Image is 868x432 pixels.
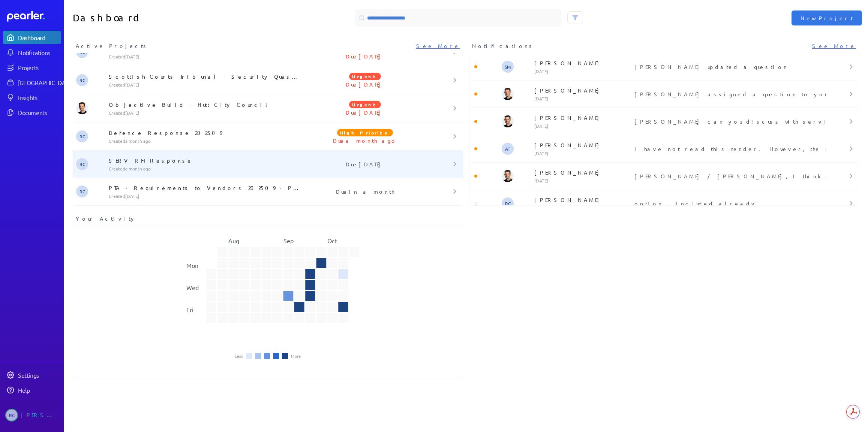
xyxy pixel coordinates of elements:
[3,91,61,104] a: Insights
[3,61,61,74] a: Projects
[502,170,514,182] img: James Layton
[109,54,300,60] p: Created [DATE]
[534,150,632,156] p: [DATE]
[109,193,300,199] p: Created [DATE]
[300,160,430,168] p: Due [DATE]
[502,115,514,127] img: James Layton
[534,196,632,203] p: [PERSON_NAME]
[502,61,514,73] span: Stuart Meyers
[416,42,460,50] a: See More
[634,90,823,98] p: [PERSON_NAME] assigned a question to you
[534,59,632,67] p: [PERSON_NAME]
[3,106,61,119] a: Documents
[3,406,61,425] a: RC[PERSON_NAME]
[300,188,430,195] p: Due in a month
[109,138,300,144] p: Created a month ago
[109,73,300,80] p: Scottish Courts Tribunal - Security Questions
[73,9,265,27] h1: Dashboard
[472,42,534,50] span: Notifications
[18,64,60,71] div: Projects
[534,96,632,102] p: [DATE]
[792,10,862,25] button: New Project
[634,63,823,70] p: [PERSON_NAME] updated a question
[18,34,60,41] div: Dashboard
[634,172,823,180] p: [PERSON_NAME] / [PERSON_NAME], I think you are best placed to answer this. I don't know the proce...
[3,46,61,59] a: Notifications
[300,81,430,88] p: Due [DATE]
[18,371,60,379] div: Settings
[349,73,381,80] span: Urgent
[283,237,294,244] text: Sep
[801,14,853,22] span: New Project
[291,354,301,358] li: More
[21,409,58,422] div: [PERSON_NAME]
[18,109,60,116] div: Documents
[337,129,393,136] span: High Priority
[634,145,823,152] p: I have not read this tender. However, the migration process does, as originally designed, calcula...
[186,306,193,313] text: Fri
[76,215,136,223] span: Your Activity
[186,262,198,269] text: Mon
[534,87,632,94] p: [PERSON_NAME]
[3,368,61,382] a: Settings
[76,74,88,86] span: Robert Craig
[109,101,300,108] p: Objective Build - Hutt City Council
[109,110,300,116] p: Created [DATE]
[18,94,60,101] div: Insights
[534,68,632,74] p: [DATE]
[502,143,514,155] span: Anthony Turco
[7,11,61,22] a: Dashboard
[76,185,88,197] span: Robert Craig
[18,79,74,86] div: [GEOGRAPHIC_DATA]
[534,178,632,184] p: [DATE]
[534,114,632,121] p: [PERSON_NAME]
[76,42,148,50] span: Active Projects
[5,409,18,422] span: Robert Craig
[327,237,337,244] text: Oct
[109,157,300,164] p: SERV RFT Response
[502,197,514,209] span: Robert Craig
[109,184,300,191] p: PTA - Requirements to Vendors 202509 - PoC
[534,123,632,129] p: [DATE]
[534,141,632,149] p: [PERSON_NAME]
[634,118,823,125] p: [PERSON_NAME] can you discuss with services team please.
[534,169,632,176] p: [PERSON_NAME]
[109,166,300,172] p: Created a month ago
[228,237,239,244] text: Aug
[812,42,856,50] a: See More
[3,76,61,89] a: [GEOGRAPHIC_DATA]
[349,101,381,108] span: Urgent
[300,109,430,116] p: Due [DATE]
[534,205,632,211] p: [DATE]
[186,284,199,291] text: Wed
[76,158,88,170] span: Robert Craig
[3,383,61,397] a: Help
[3,31,61,44] a: Dashboard
[502,88,514,100] img: James Layton
[634,200,823,207] p: option - included already
[300,137,430,144] p: Due a month ago
[109,129,300,136] p: Defence Response 202509
[235,354,243,358] li: Less
[76,130,88,142] span: Robert Craig
[18,386,60,394] div: Help
[76,102,88,114] img: James Layton
[109,82,300,88] p: Created [DATE]
[18,49,60,56] div: Notifications
[300,52,430,60] p: Due [DATE]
